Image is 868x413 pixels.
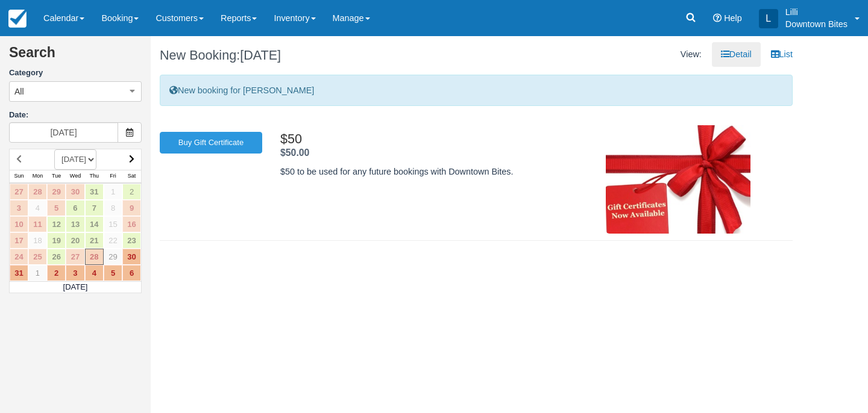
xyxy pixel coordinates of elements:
[280,132,594,146] h2: $50
[104,249,122,265] a: 29
[785,18,848,30] p: Downtown Bites
[104,200,122,216] a: 8
[122,170,141,183] th: Sat
[10,184,28,200] a: 27
[9,45,142,67] h2: Search
[10,170,28,183] th: Sun
[85,184,104,200] a: 31
[104,170,122,183] th: Fri
[28,200,47,216] a: 4
[280,147,309,158] strong: Price: $50
[66,184,84,200] a: 30
[104,232,122,249] a: 22
[66,170,84,183] th: Wed
[240,48,281,63] span: [DATE]
[85,265,104,281] a: 4
[724,13,742,23] span: Help
[122,200,141,216] a: 9
[785,6,848,18] p: Lilli
[104,184,122,200] a: 1
[122,232,141,249] a: 23
[160,75,793,107] div: New booking for [PERSON_NAME]
[10,232,28,249] a: 17
[14,85,24,98] span: All
[713,14,722,22] i: Help
[47,265,66,281] a: 2
[10,216,28,232] a: 10
[10,281,142,293] td: [DATE]
[122,265,141,281] a: 6
[66,265,84,281] a: 3
[671,42,711,67] li: View:
[104,216,122,232] a: 15
[759,9,778,28] div: L
[28,249,47,265] a: 25
[47,170,66,183] th: Tue
[606,125,750,234] img: M67-gc_img
[85,216,104,232] a: 14
[28,170,47,183] th: Mon
[47,200,66,216] a: 5
[160,48,467,63] h1: New Booking:
[66,216,84,232] a: 13
[66,200,84,216] a: 6
[280,166,594,178] p: $50 to be used for any future bookings with Downtown Bites.
[160,132,262,154] a: Buy Gift Certificate
[9,67,142,79] label: Category
[122,216,141,232] a: 16
[9,110,142,121] label: Date:
[28,184,47,200] a: 28
[104,265,122,281] a: 5
[28,232,47,249] a: 18
[85,200,104,216] a: 7
[8,10,27,28] img: checkfront-main-nav-mini-logo.png
[28,216,47,232] a: 11
[85,249,104,265] a: 28
[762,42,802,67] a: List
[10,265,28,281] a: 31
[47,184,66,200] a: 29
[85,170,104,183] th: Thu
[47,249,66,265] a: 26
[47,232,66,249] a: 19
[122,249,141,265] a: 30
[28,265,47,281] a: 1
[9,81,142,102] button: All
[10,249,28,265] a: 24
[66,249,84,265] a: 27
[712,42,761,67] a: Detail
[122,184,141,200] a: 2
[47,216,66,232] a: 12
[66,232,84,249] a: 20
[85,232,104,249] a: 21
[10,200,28,216] a: 3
